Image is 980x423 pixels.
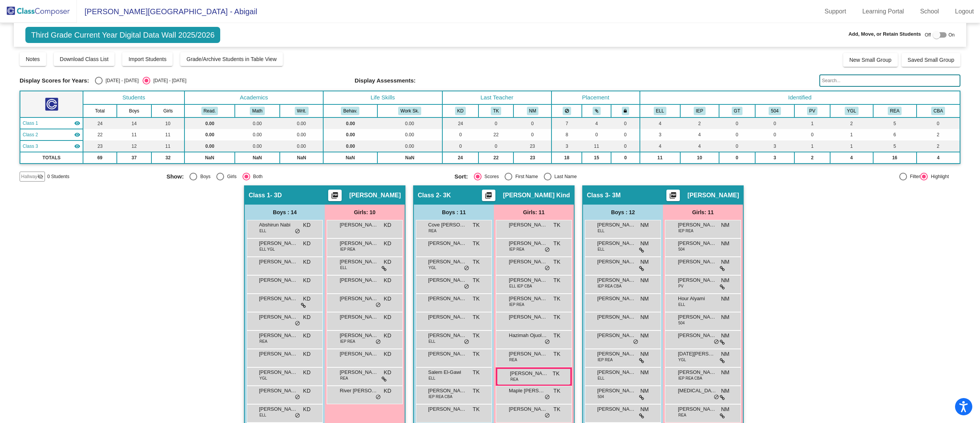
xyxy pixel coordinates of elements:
[755,104,794,117] th: 504 Plan
[280,140,323,152] td: 0.00
[323,140,377,152] td: 0.00
[663,205,743,220] div: Girls: 11
[37,173,43,180] mat-icon: visibility_off
[721,313,729,321] span: NM
[597,240,636,247] span: [PERSON_NAME]
[384,276,391,284] span: KD
[509,276,547,284] span: [PERSON_NAME] [PERSON_NAME]
[640,91,960,104] th: Identified
[611,152,639,164] td: 0
[597,276,636,284] span: [PERSON_NAME]
[545,265,550,271] span: do_not_disturb_alt
[719,129,755,140] td: 0
[235,129,280,140] td: 0.00
[719,140,755,152] td: 0
[914,5,945,18] a: School
[280,129,323,140] td: 0.00
[21,173,37,180] span: Hallway
[678,240,716,247] span: [PERSON_NAME]
[303,332,311,340] span: KD
[473,276,480,284] span: TK
[598,228,605,234] span: ELL
[830,129,873,140] td: 1
[917,104,960,117] th: Center-Based Autism
[917,152,960,164] td: 4
[856,5,910,18] a: Learning Portal
[184,91,323,104] th: Academics
[117,104,152,117] th: Boys
[20,117,83,129] td: Kevin Duffy - 3D
[259,295,297,302] span: [PERSON_NAME]
[20,152,83,164] td: TOTALS
[597,258,636,266] span: [PERSON_NAME]
[259,228,266,234] span: ELL
[640,295,649,303] span: NM
[340,276,378,284] span: [PERSON_NAME]
[384,258,391,266] span: KD
[340,313,378,321] span: [PERSON_NAME]
[377,129,442,140] td: 0.00
[235,152,280,164] td: NaN
[340,258,378,266] span: [PERSON_NAME]
[678,295,716,302] span: Hour Alyami
[455,107,466,115] button: KD
[608,192,621,199] span: - 3M
[303,295,311,303] span: KD
[186,56,277,62] span: Grade/Archive Students in Table View
[428,221,467,229] span: Cove [PERSON_NAME]
[721,295,729,303] span: NM
[464,265,469,271] span: do_not_disturb_alt
[151,104,184,117] th: Girls
[295,107,309,115] button: Writ.
[598,283,621,289] span: IEP REA CBA
[640,104,680,117] th: English Language Learner
[640,152,680,164] td: 11
[428,258,467,266] span: [PERSON_NAME]
[640,313,649,321] span: NM
[117,152,152,164] td: 37
[482,190,495,201] button: Print Students Details
[442,91,552,104] th: Last Teacher
[303,276,311,284] span: KD
[23,120,38,127] span: Class 1
[794,129,830,140] td: 0
[428,313,467,321] span: [PERSON_NAME] [PERSON_NAME]
[428,240,467,247] span: [PERSON_NAME]
[678,221,716,229] span: [PERSON_NAME]
[303,258,311,266] span: KD
[640,117,680,129] td: 4
[478,117,513,129] td: 0
[478,129,513,140] td: 22
[794,140,830,152] td: 1
[428,295,467,302] span: [PERSON_NAME]
[201,107,218,115] button: Read.
[949,5,980,18] a: Logout
[583,205,663,220] div: Boys : 12
[295,228,300,235] span: do_not_disturb_alt
[295,321,300,327] span: do_not_disturb_alt
[830,104,873,117] th: Young for Grade Level
[484,192,493,202] mat-icon: picture_as_pdf
[640,276,649,284] span: NM
[509,246,524,252] span: IEP REA
[678,258,716,266] span: [PERSON_NAME]
[473,240,480,248] span: TK
[582,129,611,140] td: 0
[694,107,706,115] button: IEP
[688,192,739,199] span: [PERSON_NAME]
[845,107,859,115] button: YGL
[259,258,297,266] span: [PERSON_NAME]
[721,240,729,248] span: NM
[917,140,960,152] td: 2
[259,246,275,252] span: ELL YGL
[888,107,902,115] button: REA
[907,173,920,180] div: Filter
[769,107,781,115] button: 504
[23,143,38,150] span: Class 3
[925,31,931,38] span: Off
[83,91,184,104] th: Students
[721,258,729,266] span: NM
[678,283,683,289] span: PV
[640,221,649,229] span: NM
[830,117,873,129] td: 2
